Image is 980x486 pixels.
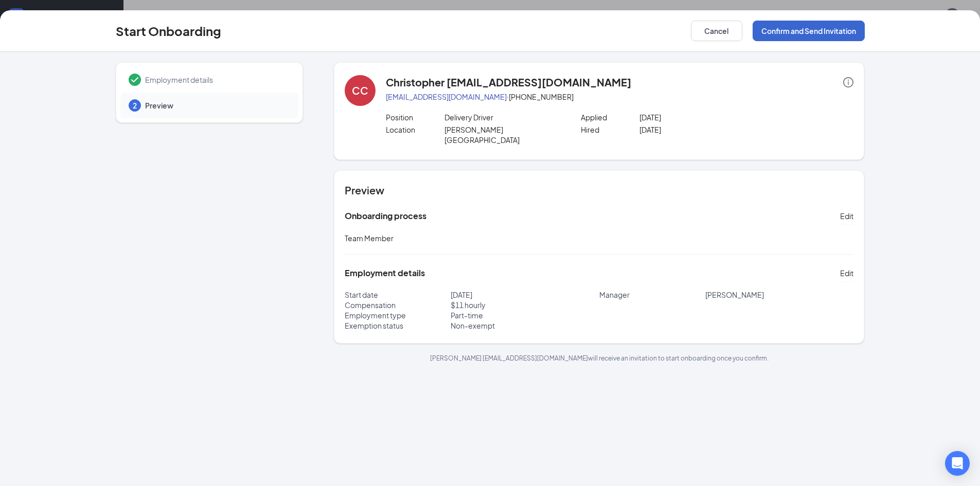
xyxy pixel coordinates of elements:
[581,112,639,122] p: Applied
[840,265,853,281] button: Edit
[705,290,854,300] p: [PERSON_NAME]
[345,233,394,243] span: Team Member
[451,310,599,320] p: Part-time
[145,100,288,111] span: Preview
[444,124,561,145] p: [PERSON_NAME][GEOGRAPHIC_DATA]
[386,92,507,101] a: [EMAIL_ADDRESS][DOMAIN_NAME]
[386,112,444,122] p: Position
[386,75,631,89] h4: Christopher [EMAIL_ADDRESS][DOMAIN_NAME]
[639,112,756,122] p: [DATE]
[345,320,451,331] p: Exemption status
[145,75,288,85] span: Employment details
[599,290,705,300] p: Manager
[386,92,853,102] p: · [PHONE_NUMBER]
[945,451,970,476] div: Open Intercom Messenger
[581,124,639,135] p: Hired
[345,310,451,320] p: Employment type
[753,21,865,41] button: Confirm and Send Invitation
[334,354,864,363] p: [PERSON_NAME] [EMAIL_ADDRESS][DOMAIN_NAME] will receive an invitation to start onboarding once yo...
[451,290,599,300] p: [DATE]
[451,300,599,310] p: $ 11 hourly
[345,290,451,300] p: Start date
[843,77,853,87] span: info-circle
[345,300,451,310] p: Compensation
[444,112,561,122] p: Delivery Driver
[345,183,853,197] h4: Preview
[345,210,426,222] h5: Onboarding process
[129,74,141,86] svg: Checkmark
[691,21,742,41] button: Cancel
[840,211,853,221] span: Edit
[840,268,853,278] span: Edit
[386,124,444,135] p: Location
[840,208,853,224] button: Edit
[345,267,425,279] h5: Employment details
[116,22,221,40] h3: Start Onboarding
[352,83,368,98] div: CC
[451,320,599,331] p: Non-exempt
[133,100,137,111] span: 2
[639,124,756,135] p: [DATE]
